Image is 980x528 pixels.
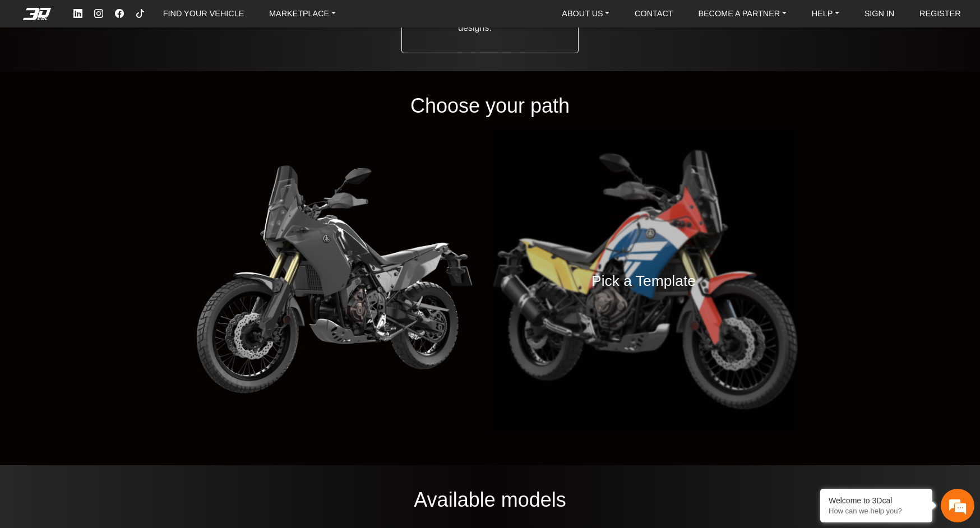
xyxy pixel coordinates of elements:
[591,268,696,293] h4: Pick a Template
[694,5,791,22] a: BECOME A PARTNER
[557,5,614,22] a: ABOUT US
[414,483,566,516] h1: Available models
[829,496,924,505] div: Welcome to 3Dcal
[860,5,899,22] a: SIGN IN
[630,5,677,22] a: CONTACT
[829,507,924,515] p: How can we help you?
[159,5,248,22] a: FIND YOUR VEHICLE
[410,89,570,122] h1: Choose your path
[807,5,844,22] a: HELP
[915,5,965,22] a: REGISTER
[265,5,340,22] a: MARKETPLACE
